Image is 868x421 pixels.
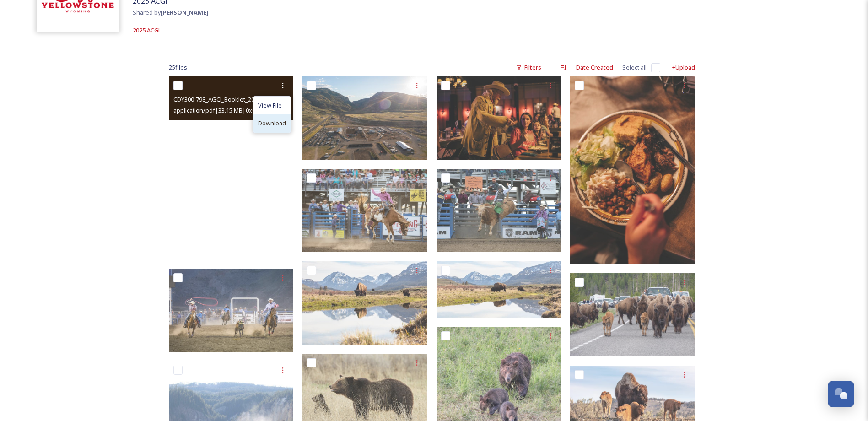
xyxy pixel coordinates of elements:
[169,63,187,72] span: 25 file s
[302,76,427,160] img: Granite and Light Rodeo Gr2ounds.jpg
[437,261,561,317] img: bull-bison-graze-qalong-an-ephemeral-pool-in-lamar-valley-panorama_42236085362_o.jpg
[512,59,546,76] div: Filters
[258,119,286,128] span: Download
[302,169,427,252] img: emily-sierra-cody-wy2oming-nightly-rodeo-4.jpg
[133,25,160,36] a: 2025 ACGI
[828,381,854,407] button: Open Chat
[133,26,160,34] span: 2025 ACGI
[133,8,209,16] span: Shared by
[161,8,209,16] strong: [PERSON_NAME]
[437,76,561,160] img: 2022_CodyC1attleCo_0002_Sukle.JPG
[173,95,291,103] span: CDY300-798_AGCI_Booklet_2025-[DATE].pdf
[668,59,700,76] div: +Upload
[302,261,427,345] img: bull-bison-graze-alongq-an-ephemeral-pool-in-lamar-valley_28113237148_o.jpg
[258,101,282,110] span: View File
[622,63,647,72] span: Select all
[570,273,695,356] img: Yellowstone Biso2n Jam.jpg
[173,106,255,114] span: application/pdf | 33.15 MB | 0 x 0
[571,59,618,76] div: Date Created
[437,169,561,252] img: 13-158-0296.JPG
[570,76,695,264] img: 2022_Co4dyCattleCo_0001_Sukle.JPG
[169,269,294,352] img: em2ily-sierra-cody-wyoming-nightly-rodeo-8.jpg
